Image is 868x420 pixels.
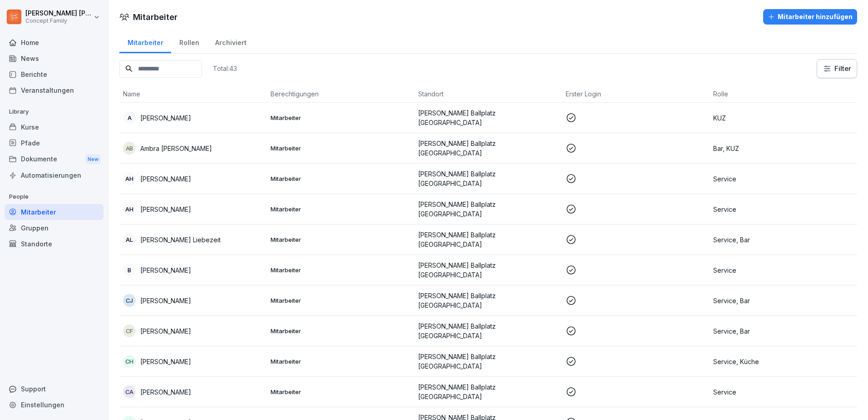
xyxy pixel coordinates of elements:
[25,10,92,17] p: [PERSON_NAME] [PERSON_NAME]
[171,30,207,53] a: Rollen
[713,174,853,184] p: Service
[817,60,857,78] button: Filter
[5,190,104,204] p: People
[418,382,558,401] p: [PERSON_NAME] Ballplatz [GEOGRAPHIC_DATA]
[85,154,101,165] div: New
[768,12,853,22] div: Mitarbeiter hinzufügen
[823,64,851,73] div: Filter
[123,111,136,124] div: A
[271,175,411,183] p: Mitarbeiter
[5,105,104,119] p: Library
[5,135,104,151] a: Pfade
[5,151,104,168] div: Dokumente
[5,66,104,82] a: Berichte
[123,233,136,246] div: AL
[123,142,136,155] div: AB
[5,167,104,183] a: Automatisierungen
[133,11,178,23] h1: Mitarbeiter
[562,85,710,103] th: Erster Login
[119,85,267,103] th: Name
[5,220,104,236] a: Gruppen
[271,388,411,396] p: Mitarbeiter
[5,397,104,413] a: Einstellungen
[418,200,558,219] p: [PERSON_NAME] Ballplatz [GEOGRAPHIC_DATA]
[713,326,853,336] p: Service, Bar
[713,113,853,123] p: KUZ
[713,144,853,153] p: Bar, KUZ
[418,352,558,371] p: [PERSON_NAME] Ballplatz [GEOGRAPHIC_DATA]
[5,50,104,66] a: News
[140,174,191,184] p: [PERSON_NAME]
[5,236,104,252] a: Standorte
[713,235,853,245] p: Service, Bar
[271,144,411,152] p: Mitarbeiter
[713,357,853,366] p: Service, Küche
[713,296,853,305] p: Service, Bar
[713,265,853,275] p: Service
[140,357,191,366] p: [PERSON_NAME]
[271,357,411,365] p: Mitarbeiter
[418,291,558,310] p: [PERSON_NAME] Ballplatz [GEOGRAPHIC_DATA]
[418,139,558,158] p: [PERSON_NAME] Ballplatz [GEOGRAPHIC_DATA]
[267,85,414,103] th: Berechtigungen
[140,265,191,275] p: [PERSON_NAME]
[140,326,191,336] p: [PERSON_NAME]
[140,296,191,305] p: [PERSON_NAME]
[25,18,92,24] p: Concept Family
[271,235,411,244] p: Mitarbeiter
[140,144,212,153] p: Ambra [PERSON_NAME]
[140,235,221,245] p: [PERSON_NAME] Liebezeit
[418,321,558,340] p: [PERSON_NAME] Ballplatz [GEOGRAPHIC_DATA]
[5,381,104,397] div: Support
[123,264,136,276] div: B
[713,205,853,214] p: Service
[5,204,104,220] a: Mitarbeiter
[123,385,136,398] div: CA
[213,64,237,73] p: Total: 43
[271,266,411,274] p: Mitarbeiter
[418,108,558,127] p: [PERSON_NAME] Ballplatz [GEOGRAPHIC_DATA]
[418,230,558,249] p: [PERSON_NAME] Ballplatz [GEOGRAPHIC_DATA]
[414,85,562,103] th: Standort
[140,387,191,397] p: [PERSON_NAME]
[271,114,411,122] p: Mitarbeiter
[123,325,136,337] div: CF
[271,296,411,305] p: Mitarbeiter
[271,205,411,213] p: Mitarbeiter
[713,387,853,397] p: Service
[418,260,558,280] p: [PERSON_NAME] Ballplatz [GEOGRAPHIC_DATA]
[123,294,136,307] div: CJ
[5,119,104,135] a: Kurse
[5,151,104,168] a: DokumenteNew
[207,30,254,53] a: Archiviert
[763,9,857,25] button: Mitarbeiter hinzufügen
[140,205,191,214] p: [PERSON_NAME]
[123,172,136,185] div: AH
[123,203,136,215] div: AH
[123,355,136,368] div: CH
[140,113,191,123] p: [PERSON_NAME]
[418,169,558,188] p: [PERSON_NAME] Ballplatz [GEOGRAPHIC_DATA]
[5,82,104,98] a: Veranstaltungen
[5,35,104,50] a: Home
[710,85,857,103] th: Rolle
[271,327,411,335] p: Mitarbeiter
[119,30,171,53] a: Mitarbeiter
